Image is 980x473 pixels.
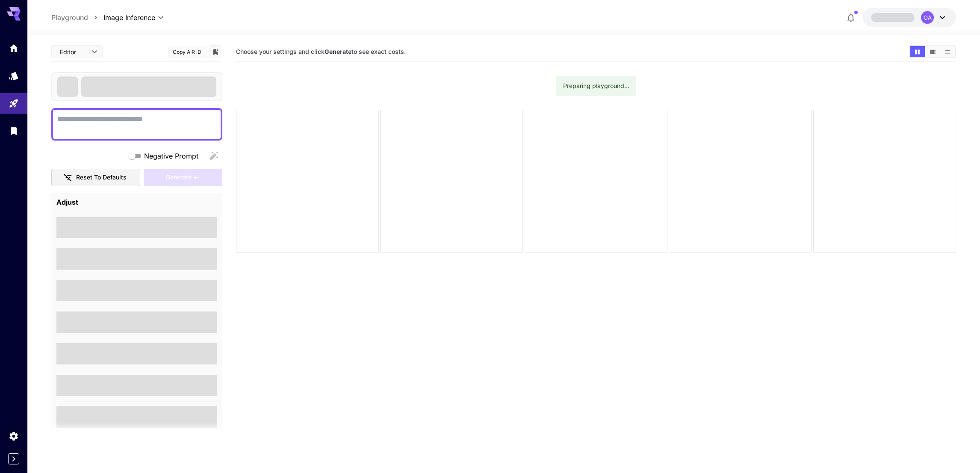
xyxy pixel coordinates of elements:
span: Editor [60,47,86,56]
button: Copy AIR ID [168,46,207,58]
span: Image Inference [103,12,155,23]
div: Settings [9,431,19,441]
div: Home [9,43,19,53]
button: OA [863,8,956,27]
div: Show images in grid viewShow images in video viewShow images in list view [909,45,956,58]
div: Library [9,126,19,136]
button: Add to library [212,47,219,57]
span: Choose your settings and click to see exact costs. [236,48,406,55]
div: OA [921,11,934,24]
nav: breadcrumb [51,12,103,23]
div: Models [9,71,19,81]
div: Preparing playground... [563,78,629,94]
button: Show images in video view [925,46,940,57]
button: Show images in grid view [910,46,925,57]
b: Generate [325,48,351,55]
div: Playground [9,98,19,109]
div: Please fill the prompt [144,169,222,186]
h4: Adjust [56,198,217,207]
button: Expand sidebar [8,453,19,464]
span: Negative Prompt [144,151,198,161]
a: Playground [51,12,88,23]
button: Show images in list view [940,46,955,57]
button: Reset to defaults [51,169,140,186]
